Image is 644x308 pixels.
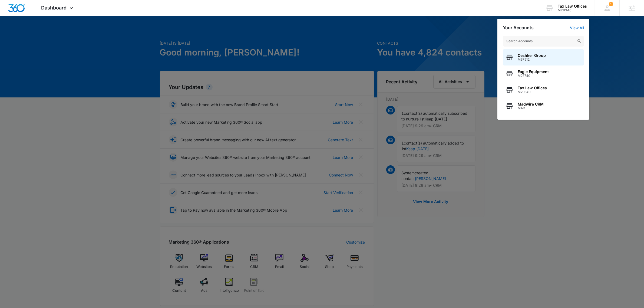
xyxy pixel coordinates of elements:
[503,98,584,114] button: Madwire CRMMAD
[518,53,546,58] span: Ceshker Group
[518,74,549,78] span: M27740
[518,86,547,90] span: Tax Law Offices
[503,25,534,30] h2: Your Accounts
[503,65,584,82] button: Eagle EquipmentM27740
[518,58,546,61] span: M37512
[518,106,544,110] span: MAD
[518,70,549,74] span: Eagle Equipment
[518,90,547,94] span: M29340
[41,5,67,11] span: Dashboard
[503,82,584,98] button: Tax Law OfficesM29340
[609,2,613,6] span: 1
[503,49,584,65] button: Ceshker GroupM37512
[570,25,584,30] a: View All
[503,36,584,47] input: Search Accounts
[609,2,613,6] div: notifications count
[518,102,544,106] span: Madwire CRM
[558,8,587,12] div: account id
[558,4,587,8] div: account name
